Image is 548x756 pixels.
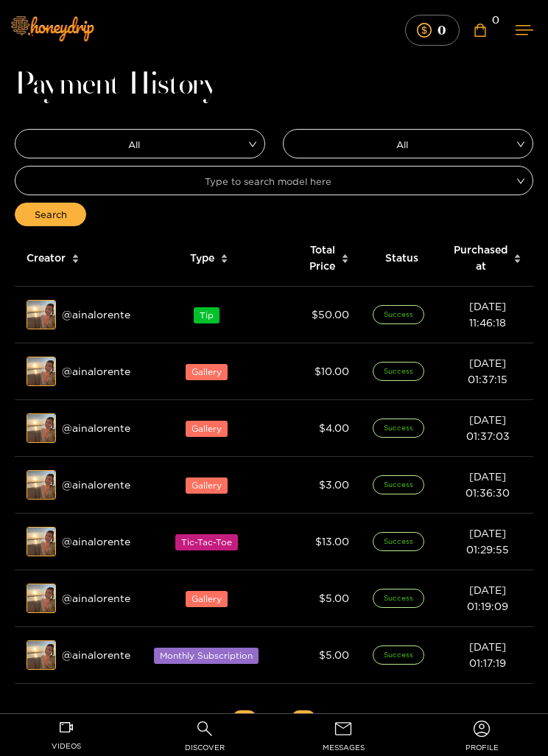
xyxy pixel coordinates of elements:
a: profile [418,718,545,756]
a: messages [280,718,407,756]
div: @ ainalorente [27,300,130,329]
span: Success [373,475,424,494]
span: Success [373,305,424,324]
span: [DATE] 11:46:18 [469,301,506,328]
span: Total Price [288,242,335,274]
span: [DATE] 01:36:30 [466,471,510,498]
span: caret-up [220,252,228,260]
span: caret-up [71,252,80,260]
li: Previous Page [233,710,256,734]
span: Search [35,207,67,222]
span: $ 13.00 [315,536,349,547]
span: discover [185,739,225,756]
span: profile [466,739,499,756]
span: All [15,133,264,154]
li: Next Page [292,710,315,734]
span: Creator [27,250,66,266]
span: All [284,133,533,154]
span: messages [323,739,365,756]
h1: Payment History [15,75,533,96]
button: Search [15,203,86,226]
button: Mobile Menu Toggle Button [501,10,548,49]
button: 0 [405,15,460,45]
span: $ 50.00 [312,309,349,320]
span: [DATE] 01:37:15 [468,357,507,385]
span: 0 [492,12,499,29]
span: $ 3.00 [319,479,349,490]
th: Status [361,230,442,287]
span: $ 10.00 [315,365,349,377]
span: [DATE] 01:19:09 [467,584,508,612]
span: [DATE] 01:29:55 [466,528,509,555]
span: Tip [194,307,219,323]
span: caret-down [71,257,80,265]
span: caret-up [341,252,349,260]
span: caret-down [220,257,228,265]
div: @ ainalorente [27,470,130,500]
span: Success [373,362,424,381]
span: dollar [417,23,432,38]
a: 1 [263,711,285,733]
span: Gallery [186,591,228,607]
span: $ 5.00 [319,592,349,603]
span: Gallery [186,421,228,437]
span: [DATE] 01:37:03 [466,414,510,441]
button: left [233,710,256,734]
span: caret-down [341,257,349,265]
div: @ ainalorente [27,584,130,613]
div: @ ainalorente [27,527,130,556]
span: $ 5.00 [319,649,349,660]
span: caret-down [513,257,521,265]
button: right [292,710,315,734]
a: discover [141,718,268,756]
span: Tic-Tac-Toe [175,534,238,550]
span: Success [373,532,424,551]
span: Purchased at [454,242,507,274]
div: @ ainalorente [27,357,130,386]
span: Gallery [186,477,228,494]
span: videos [52,738,81,755]
span: video-camera [60,721,73,734]
span: Success [373,419,424,438]
span: Monthly Subscription [154,648,259,664]
span: $ 4.00 [319,422,349,433]
span: Gallery [186,364,228,380]
a: videos [3,718,130,756]
div: @ ainalorente [27,413,130,443]
span: caret-up [513,252,521,260]
span: Success [373,589,424,608]
div: @ ainalorente [27,640,130,670]
mark: 0 [435,19,448,41]
span: [DATE] 01:17:19 [469,641,506,668]
span: Type [190,250,214,266]
li: 1 [262,710,286,734]
span: Success [373,645,424,665]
